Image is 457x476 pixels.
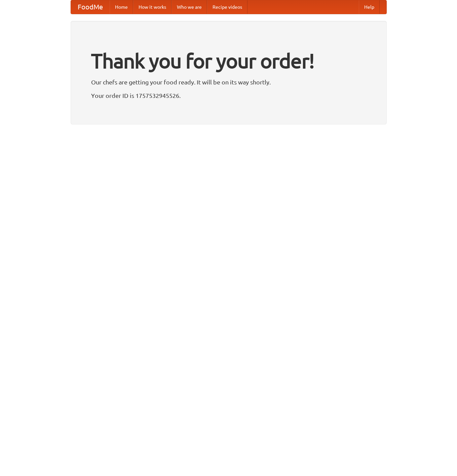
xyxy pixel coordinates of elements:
a: How it works [133,0,172,14]
a: Home [110,0,133,14]
a: Recipe videos [207,0,247,14]
a: FoodMe [71,0,110,14]
p: Your order ID is 1757532945526. [91,90,366,101]
h1: Thank you for your order! [91,45,366,77]
a: Help [359,0,380,14]
p: Our chefs are getting your food ready. It will be on its way shortly. [91,77,366,87]
a: Who we are [172,0,207,14]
